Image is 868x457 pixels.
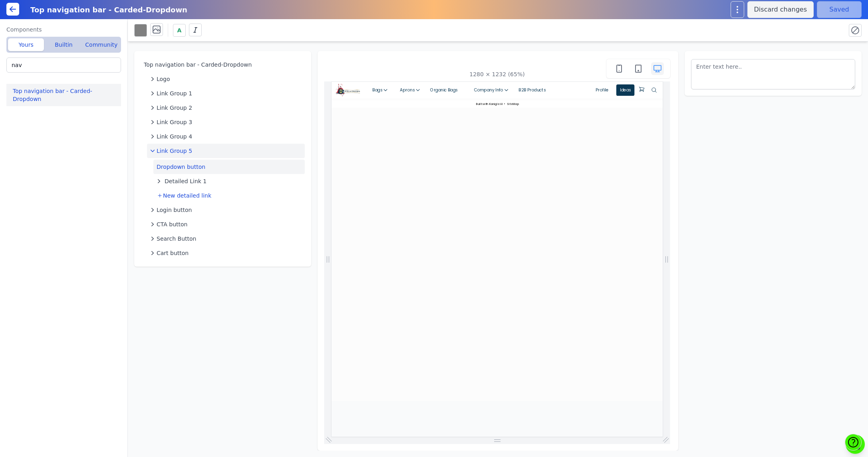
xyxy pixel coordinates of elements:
[147,231,305,246] button: Search Button
[147,101,305,115] button: Link Group 2
[157,89,192,97] span: Link Group 1
[8,38,44,51] button: Yours
[157,220,187,228] span: CTA button
[817,1,862,18] button: Saved
[147,217,305,231] button: CTA button
[83,38,119,51] button: Community
[747,1,814,18] button: Discard changes
[147,115,305,129] button: Link Group 3
[46,38,81,51] button: Builtin
[6,57,121,73] input: Search your components
[141,57,305,72] button: Top navigation bar - Carded-Dropdown
[6,84,124,106] button: Top navigation bar - Carded-Dropdown
[157,249,189,257] span: Cart button
[147,203,305,217] button: Login button
[157,133,192,140] span: Link Group 4
[157,235,196,243] span: Search Button
[157,206,192,214] span: Login button
[157,75,170,83] span: Logo
[147,72,305,86] button: Logo
[222,30,258,38] a: Built with Konigle
[613,62,626,75] button: Mobile
[147,129,305,144] button: Link Group 4
[258,29,265,40] a: AI
[147,246,305,260] button: Cart button
[6,26,121,34] label: Components
[134,24,147,37] button: Background color
[153,174,305,188] button: Detailed Link 1
[157,118,192,126] span: Link Group 3
[189,24,202,36] button: Italics
[260,30,264,38] p: AI
[177,26,182,34] span: A
[173,24,186,37] button: A
[651,62,664,75] button: Desktop
[153,160,305,174] button: Dropdown button
[163,192,211,200] span: New detailed link
[849,24,862,37] button: Reset all styles
[401,4,432,22] a: Profile
[150,23,163,36] button: Background image
[469,70,524,78] div: 1280 × 1232 (65%)
[147,144,305,158] button: Link Group 5
[157,104,192,112] span: Link Group 2
[439,4,467,22] a: Ideas
[153,188,305,203] button: New detailed link
[267,30,289,38] a: Site Map
[165,177,207,185] span: Detailed Link 1
[157,147,192,155] span: Link Group 5
[632,62,645,75] button: Tablet
[147,86,305,101] button: Link Group 1
[332,82,663,401] iframe: Preview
